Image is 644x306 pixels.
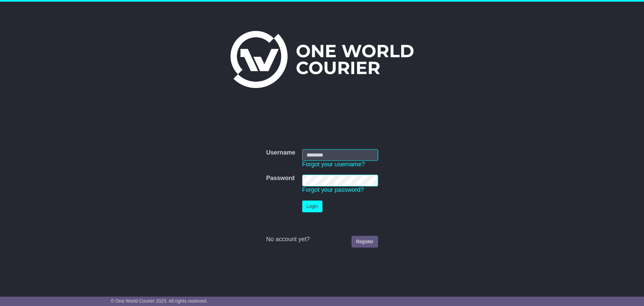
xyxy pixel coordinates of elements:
button: Login [302,201,322,212]
a: Forgot your username? [302,161,365,168]
div: No account yet? [266,236,378,243]
a: Register [352,236,378,248]
label: Password [266,175,294,182]
img: One World [230,31,414,88]
span: © One World Courier 2025. All rights reserved. [111,298,208,304]
a: Forgot your password? [302,186,364,193]
label: Username [266,149,295,157]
